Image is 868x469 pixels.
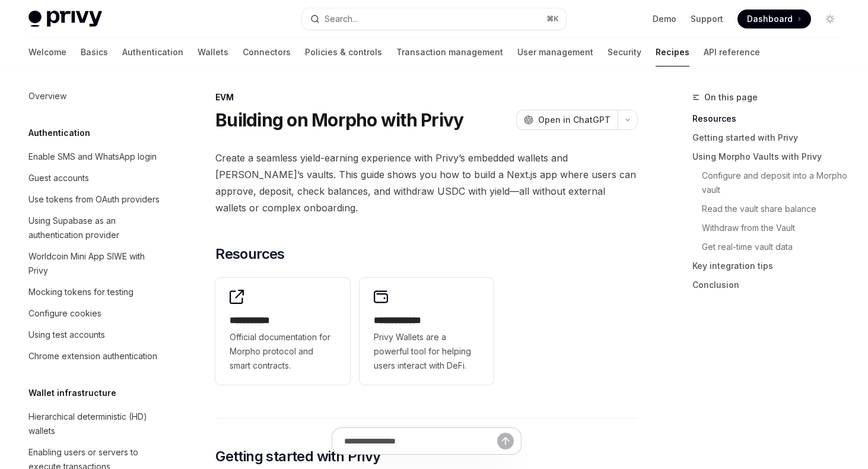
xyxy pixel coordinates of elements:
a: Security [608,38,641,66]
span: Resources [215,245,285,264]
a: Policies & controls [305,38,382,66]
a: Configure cookies [19,303,171,324]
a: Wallets [198,38,228,66]
a: Configure and deposit into a Morpho vault [692,166,849,199]
a: Using test accounts [19,324,171,346]
a: Basics [81,38,108,66]
a: Get real-time vault data [692,237,849,256]
a: Use tokens from OAuth providers [19,189,171,210]
div: Chrome extension authentication [28,349,157,363]
button: Open in ChatGPT [516,110,618,130]
div: Mocking tokens for testing [28,285,133,299]
span: On this page [704,90,758,104]
a: Support [691,13,723,25]
a: Getting started with Privy [692,128,849,147]
a: Guest accounts [19,167,171,189]
a: Using Morpho Vaults with Privy [692,147,849,166]
span: Dashboard [747,13,793,25]
a: Connectors [243,38,291,66]
a: Hierarchical deterministic (HD) wallets [19,406,171,442]
a: Chrome extension authentication [19,346,171,367]
img: light logo [28,11,102,27]
span: Create a seamless yield-earning experience with Privy’s embedded wallets and [PERSON_NAME]’s vaul... [215,150,638,216]
a: Authentication [122,38,183,66]
h5: Authentication [28,126,90,140]
a: Resources [692,109,849,128]
a: Dashboard [737,9,811,28]
span: Official documentation for Morpho protocol and smart contracts. [230,330,336,373]
button: Toggle dark mode [821,9,840,28]
div: Using test accounts [28,328,105,342]
a: Recipes [656,38,689,66]
a: Key integration tips [692,256,849,275]
span: Privy Wallets are a powerful tool for helping users interact with DeFi. [374,330,480,373]
input: Ask a question... [344,428,497,454]
a: Mocking tokens for testing [19,281,171,303]
div: Enable SMS and WhatsApp login [28,150,157,164]
a: User management [517,38,593,66]
button: Send message [497,433,514,449]
a: Conclusion [692,275,849,294]
div: Guest accounts [28,171,89,185]
div: Using Supabase as an authentication provider [28,214,164,242]
div: Search... [325,12,358,26]
a: Read the vault share balance [692,199,849,218]
a: API reference [704,38,760,66]
a: Welcome [28,38,66,66]
span: ⌘ K [546,14,559,24]
a: Demo [653,13,676,25]
h1: Building on Morpho with Privy [215,109,463,131]
a: Transaction management [396,38,503,66]
div: Use tokens from OAuth providers [28,192,160,207]
a: **** **** *Official documentation for Morpho protocol and smart contracts. [215,278,350,385]
div: Worldcoin Mini App SIWE with Privy [28,249,164,278]
button: Search...⌘K [302,8,566,30]
a: Withdraw from the Vault [692,218,849,237]
div: Hierarchical deterministic (HD) wallets [28,410,164,438]
div: Overview [28,89,66,103]
div: EVM [215,91,638,103]
h5: Wallet infrastructure [28,386,116,400]
div: Configure cookies [28,306,101,321]
a: Using Supabase as an authentication provider [19,210,171,246]
a: Overview [19,85,171,107]
span: Open in ChatGPT [538,114,611,126]
a: **** **** ***Privy Wallets are a powerful tool for helping users interact with DeFi. [360,278,494,385]
a: Worldcoin Mini App SIWE with Privy [19,246,171,281]
a: Enable SMS and WhatsApp login [19,146,171,167]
